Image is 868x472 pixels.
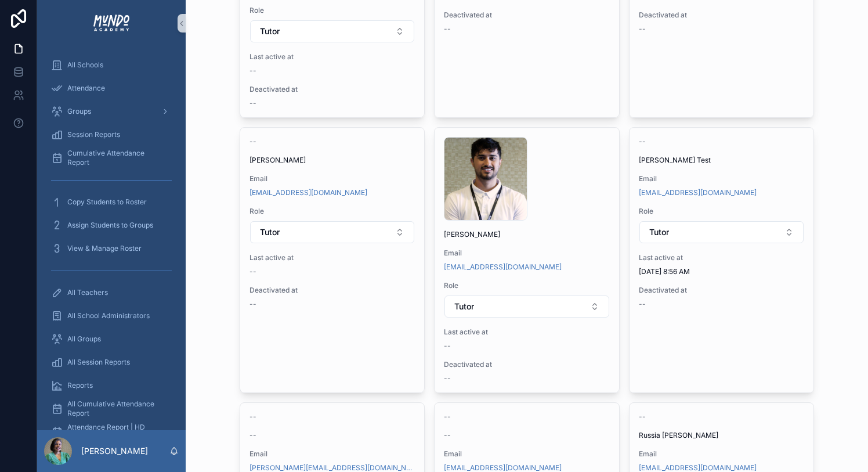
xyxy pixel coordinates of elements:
span: Deactivated at [639,286,805,295]
span: Role [444,281,610,290]
a: All Schools [44,55,179,75]
span: -- [444,24,451,34]
a: Groups [44,101,179,122]
span: Email [444,248,610,258]
span: Attendance Report | HD Program [67,423,167,441]
a: Assign Students to Groups [44,215,179,236]
span: View & Manage Roster [67,244,142,253]
a: View & Manage Roster [44,238,179,259]
span: Deactivated at [249,286,415,295]
span: Tutor [649,226,669,238]
span: -- [444,341,451,351]
span: Email [249,174,415,183]
span: Role [249,6,415,15]
a: All School Administrators [44,305,179,326]
a: [EMAIL_ADDRESS][DOMAIN_NAME] [444,262,562,272]
span: -- [639,24,646,34]
span: -- [249,66,256,75]
a: [EMAIL_ADDRESS][DOMAIN_NAME] [249,188,367,197]
span: -- [639,300,646,309]
span: -- [249,137,256,146]
div: scrollable content [37,46,186,430]
span: [DATE] 8:56 AM [639,267,805,276]
a: Cumulative Attendance Report [44,147,179,168]
span: Email [444,449,610,459]
span: Deactivated at [444,10,610,20]
span: Role [639,207,805,216]
span: Session Reports [67,130,120,139]
span: Russia [PERSON_NAME] [639,431,718,440]
a: All Cumulative Attendance Report [44,398,179,419]
span: [PERSON_NAME] Test [639,156,711,165]
span: All Session Reports [67,358,130,367]
span: Cumulative Attendance Report [67,149,167,167]
span: -- [444,374,451,383]
span: [PERSON_NAME] [249,156,306,165]
span: Groups [67,107,91,116]
span: All Groups [67,334,101,344]
span: Deactivated at [249,85,415,94]
span: -- [444,431,451,440]
span: -- [639,137,646,146]
span: Email [249,449,415,459]
span: Email [639,449,805,459]
span: Last active at [444,327,610,337]
a: All Session Reports [44,352,179,373]
span: Tutor [454,301,474,312]
a: Attendance [44,78,179,99]
span: All Schools [67,60,103,70]
img: App logo [92,14,131,33]
span: Tutor [260,26,280,37]
span: Last active at [249,253,415,262]
span: -- [249,99,256,108]
a: All Groups [44,329,179,350]
a: Reports [44,375,179,396]
span: All Cumulative Attendance Report [67,399,167,418]
span: -- [249,300,256,309]
span: Reports [67,381,93,390]
button: Select Button [250,20,415,42]
span: Last active at [249,52,415,62]
span: Role [249,207,415,216]
span: Attendance [67,84,105,93]
button: Select Button [639,221,804,243]
button: Select Button [250,221,415,243]
span: -- [249,431,256,440]
span: All School Administrators [67,311,150,320]
span: -- [249,412,256,421]
span: All Teachers [67,288,108,297]
span: Deactivated at [639,10,805,20]
span: -- [249,267,256,276]
span: Deactivated at [444,360,610,369]
span: -- [444,412,451,421]
span: Email [639,174,805,183]
span: Copy Students to Roster [67,197,147,207]
a: Session Reports [44,124,179,145]
span: Assign Students to Groups [67,221,153,230]
button: Select Button [444,296,609,318]
span: [PERSON_NAME] [444,230,500,239]
span: Tutor [260,226,280,238]
a: Copy Students to Roster [44,192,179,212]
a: [EMAIL_ADDRESS][DOMAIN_NAME] [639,188,757,197]
a: All Teachers [44,282,179,303]
a: Attendance Report | HD Program [44,421,179,442]
span: -- [639,412,646,421]
span: Last active at [639,253,805,262]
p: [PERSON_NAME] [81,445,148,457]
